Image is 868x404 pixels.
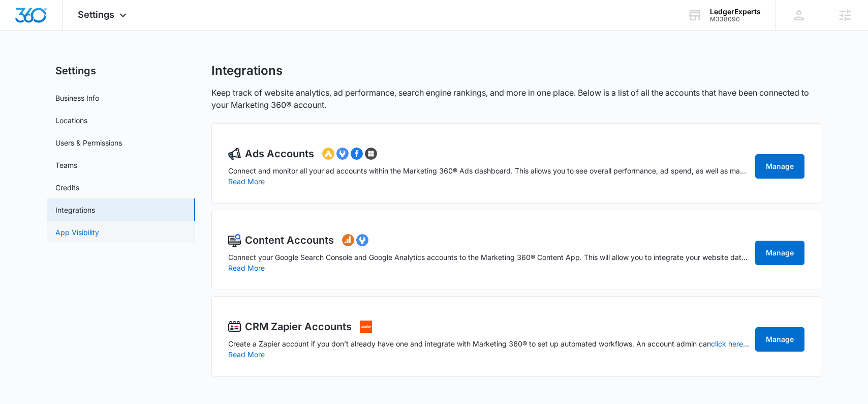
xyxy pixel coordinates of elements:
[228,265,265,272] button: Read More
[55,182,79,193] a: Credits
[55,115,87,126] a: Locations
[360,321,372,333] img: settings.integrations.zapier.alt
[755,241,804,265] a: Manage
[336,148,349,160] img: googlemerchantcenter
[78,9,114,20] span: Settings
[211,63,283,78] h1: Integrations
[245,319,352,334] h2: CRM Zapier Accounts
[228,252,749,263] p: Connect your Google Search Console and Google Analytics accounts to the Marketing 360® Content Ap...
[228,165,749,176] p: Connect and monitor all your ad accounts within the Marketing 360® Ads dashboard. This allows you...
[711,339,749,348] a: click here
[710,8,761,16] div: account name
[228,178,265,185] button: Read More
[342,234,354,246] img: googleanalytics
[245,146,314,161] h2: Ads Accounts
[356,234,368,246] img: googlesearchconsole
[55,205,95,215] a: Integrations
[55,93,99,103] a: Business Info
[245,233,334,248] h2: Content Accounts
[211,86,821,111] p: Keep track of website analytics, ad performance, search engine rankings, and more in one place. B...
[322,148,334,160] img: googleads
[365,148,377,160] img: bingads
[55,227,99,238] a: App Visibility
[228,351,265,358] button: Read More
[55,160,77,170] a: Teams
[755,154,804,179] a: Manage
[710,16,761,23] div: account id
[55,137,122,148] a: Users & Permissions
[47,63,195,78] h2: Settings
[755,327,804,352] a: Manage
[351,148,363,160] img: facebookads
[228,338,749,349] p: Create a Zapier account if you don’t already have one and integrate with Marketing 360® to set up...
